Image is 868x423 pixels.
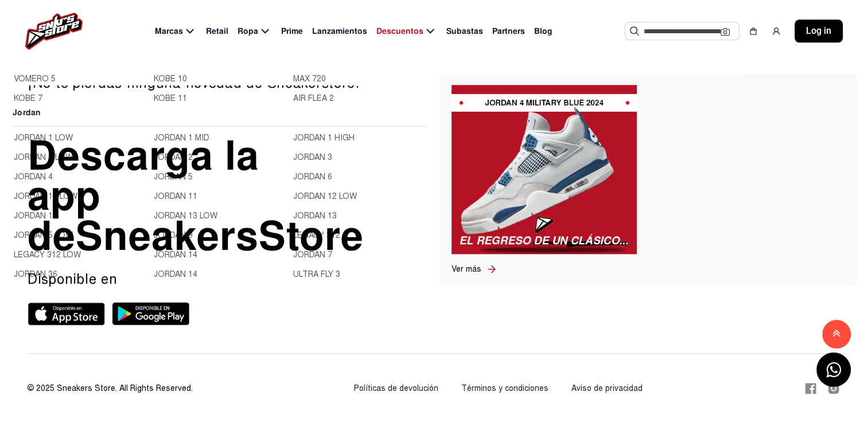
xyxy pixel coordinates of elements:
[749,26,758,36] img: shopping
[492,25,525,37] span: Partners
[630,26,639,36] img: Buscar
[14,73,147,85] a: VOMERO 5
[312,25,367,37] span: Lanzamientos
[13,106,427,126] h2: Jordan
[14,190,147,203] a: JORDAN 11 LOW
[293,132,426,144] a: JORDAN 1 HIGH
[154,73,287,85] a: KOBE 10
[451,264,481,274] span: Ver más
[293,92,426,105] a: AIR FLEA 2
[155,25,183,37] span: Marcas
[806,24,831,38] span: Log in
[14,171,147,183] a: JORDAN 4
[461,383,548,393] a: Términos y condiciones
[238,25,258,37] span: Ropa
[154,92,287,105] a: KOBE 11
[451,263,486,275] a: Ver más
[446,25,483,37] span: Subastas
[14,132,147,144] a: JORDAN 1 LOW
[112,302,189,325] img: Play store sneakerstore
[154,210,287,222] a: JORDAN 13 LOW
[154,132,287,144] a: JORDAN 1 MID
[293,151,426,164] a: JORDAN 3
[154,151,287,164] a: JORDAN 2
[14,249,147,261] a: LEGACY 312 LOW
[293,249,426,261] a: JORDAN 7
[354,383,438,393] a: Políticas de devolución
[293,73,426,85] a: MAX 720
[14,151,147,164] a: JORDAN 2 LOW
[154,190,287,203] a: JORDAN 11
[25,13,83,49] img: logo
[154,229,287,242] a: JORDAN 9
[154,171,287,183] a: JORDAN 5
[571,383,643,393] a: Aviso de privacidad
[293,171,426,183] a: JORDAN 6
[534,25,552,37] span: Blog
[14,92,147,105] a: KOBE 7
[154,268,287,281] a: JORDAN 14
[281,25,303,37] span: Prime
[28,382,193,394] div: © 2025 Sneakers Store. All Rights Reserved.
[293,210,426,222] a: JORDAN 13
[154,249,287,261] a: JORDAN 14
[14,210,147,222] a: JORDAN 12
[14,268,147,281] a: JORDAN 36
[772,26,781,36] img: user
[293,229,426,242] a: LEGACY 312
[721,27,730,36] img: Cámara
[293,190,426,203] a: JORDAN 12 LOW
[28,302,105,326] img: App store sneakerstore
[206,25,228,37] span: Retail
[293,268,426,281] a: ULTRA FLY 3
[376,25,423,37] span: Descuentos
[14,229,147,242] a: JORDAN 5 LOW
